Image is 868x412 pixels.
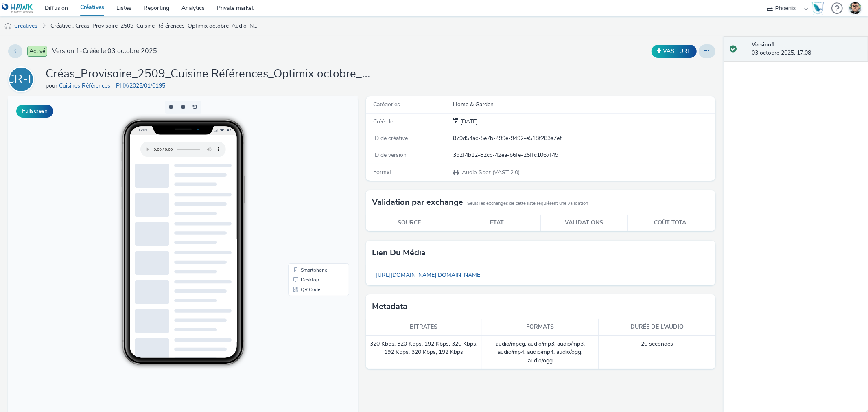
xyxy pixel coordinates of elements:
a: CR-P [8,75,37,83]
span: QR Code [293,191,312,195]
img: undefined Logo [2,3,33,13]
div: 879d54ac-5e7b-499e-9492-e518f283a7ef [453,134,714,142]
td: 20 secondes [599,336,715,369]
a: Créative : Créas_Provisoire_2509_Cuisine Références_Optimix octobre_Audio_Nontron_AP_?????_8324 [46,16,263,36]
div: Home & Garden [453,101,714,109]
span: pour [46,82,59,90]
li: Smartphone [282,169,339,178]
span: Créée le [373,118,393,125]
li: QR Code [282,188,339,198]
strong: Version 1 [752,41,774,48]
h3: Validation par exchange [372,196,463,208]
span: Format [373,168,391,176]
th: Validations [540,215,628,231]
span: ID de version [373,151,407,159]
span: Activé [27,46,47,57]
th: Durée de l'audio [599,319,715,335]
span: [DATE] [459,118,478,125]
h1: Créas_Provisoire_2509_Cuisine Références_Optimix octobre_Audio_Nontron_AP_?????_8324 [46,66,371,82]
img: audio [4,22,12,31]
small: Seuls les exchanges de cette liste requièrent une validation [467,200,588,207]
span: ID de créative [373,134,408,142]
a: Hawk Academy [812,2,827,15]
span: 17:09 [130,31,139,36]
td: 320 Kbps, 320 Kbps, 192 Kbps, 320 Kbps, 192 Kbps, 320 Kbps, 192 Kbps [366,336,482,369]
span: Audio Spot (VAST 2.0) [461,169,520,176]
h3: Lien du média [372,247,426,259]
button: VAST URL [652,45,697,58]
button: Fullscreen [16,105,53,118]
th: Etat [453,215,540,231]
th: Coût total [628,215,715,231]
div: Dupliquer la créative en un VAST URL [649,45,699,58]
span: Smartphone [293,171,319,176]
td: audio/mpeg, audio/mp3, audio/mp3, audio/mp4, audio/mp4, audio/ogg, audio/ogg [482,336,599,369]
th: Bitrates [366,319,482,335]
li: Desktop [282,178,339,188]
div: 3b2f4b12-82cc-42ea-b6fe-25ffc1067f49 [453,151,714,159]
div: Création 03 octobre 2025, 17:08 [459,118,478,126]
div: CR-P [7,68,36,91]
span: Catégories [373,101,400,108]
img: Hawk Academy [812,2,824,15]
h3: Metadata [372,300,407,313]
span: Version 1 - Créée le 03 octobre 2025 [52,46,157,56]
span: Desktop [293,181,311,186]
img: Thibaut CAVET [849,2,861,14]
a: [URL][DOMAIN_NAME][DOMAIN_NAME] [372,267,486,283]
th: Source [366,215,453,231]
div: 03 octobre 2025, 17:08 [752,41,861,57]
th: Formats [482,319,599,335]
a: Cuisines Références - PHX/2025/01/0195 [59,82,168,90]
